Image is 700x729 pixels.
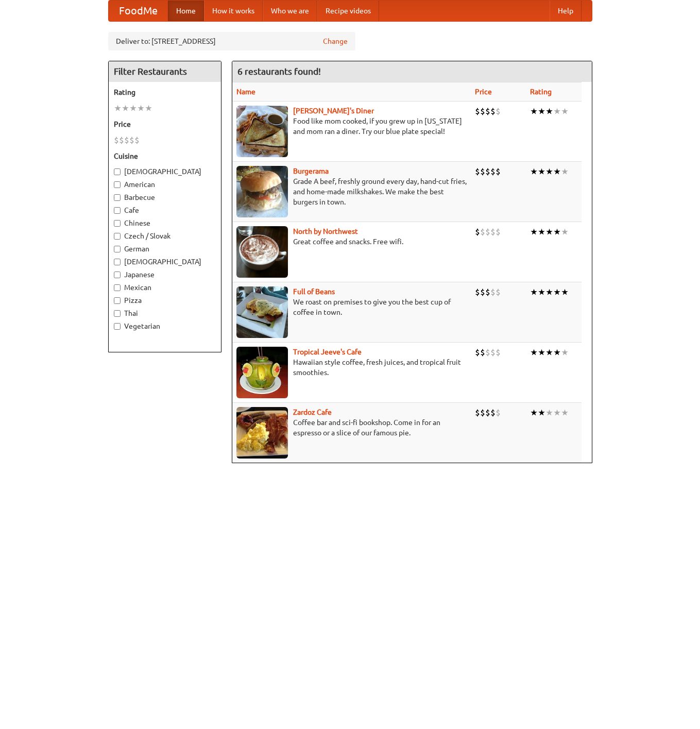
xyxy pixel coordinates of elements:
[109,61,221,82] h4: Filter Restaurants
[530,106,538,117] li: ★
[538,407,545,418] li: ★
[236,116,467,137] p: Food like mom cooked, if you grew up in [US_STATE] and mom ran a diner. Try our blue plate special!
[485,407,490,418] li: $
[129,134,134,146] li: $
[114,218,216,228] label: Chinese
[114,181,121,188] input: American
[480,226,485,238] li: $
[530,88,552,96] a: Rating
[293,227,358,235] a: North by Northwest
[114,103,122,114] li: ★
[538,106,545,117] li: ★
[236,226,288,278] img: north.jpg
[114,323,121,330] input: Vegetarian
[545,106,553,117] li: ★
[236,297,467,317] p: We roast on premises to give you the best cup of coffee in town.
[553,226,561,238] li: ★
[561,226,569,238] li: ★
[114,246,121,252] input: German
[114,151,216,161] h5: Cuisine
[485,286,490,298] li: $
[114,207,121,214] input: Cafe
[496,347,501,358] li: $
[145,103,152,114] li: ★
[114,220,121,227] input: Chinese
[114,308,216,318] label: Thai
[530,166,538,177] li: ★
[480,347,485,358] li: $
[538,286,545,298] li: ★
[530,226,538,238] li: ★
[490,166,496,177] li: $
[119,134,124,146] li: $
[114,179,216,190] label: American
[114,233,121,240] input: Czech / Slovak
[561,106,569,117] li: ★
[236,106,288,157] img: sallys.jpg
[293,287,335,296] b: Full of Beans
[490,407,496,418] li: $
[530,286,538,298] li: ★
[114,272,121,278] input: Japanese
[108,32,355,50] div: Deliver to: [STREET_ADDRESS]
[480,407,485,418] li: $
[114,284,121,291] input: Mexican
[561,347,569,358] li: ★
[114,192,216,202] label: Barbecue
[236,407,288,459] img: zardoz.jpg
[114,166,216,177] label: [DEMOGRAPHIC_DATA]
[496,106,501,117] li: $
[550,1,582,21] a: Help
[480,106,485,117] li: $
[236,417,467,438] p: Coffee bar and sci-fi bookshop. Come in for an espresso or a slice of our famous pie.
[496,166,501,177] li: $
[561,286,569,298] li: ★
[490,106,496,117] li: $
[490,286,496,298] li: $
[496,226,501,238] li: $
[114,231,216,241] label: Czech / Slovak
[545,226,553,238] li: ★
[114,259,121,265] input: [DEMOGRAPHIC_DATA]
[323,36,348,46] a: Change
[538,226,545,238] li: ★
[114,269,216,280] label: Japanese
[114,321,216,331] label: Vegetarian
[553,407,561,418] li: ★
[114,205,216,215] label: Cafe
[545,407,553,418] li: ★
[114,297,121,304] input: Pizza
[114,87,216,97] h5: Rating
[237,66,321,76] ng-pluralize: 6 restaurants found!
[475,407,480,418] li: $
[293,348,362,356] b: Tropical Jeeve's Cafe
[114,295,216,306] label: Pizza
[553,286,561,298] li: ★
[236,176,467,207] p: Grade A beef, freshly ground every day, hand-cut fries, and home-made milkshakes. We make the bes...
[496,407,501,418] li: $
[293,107,374,115] a: [PERSON_NAME]'s Diner
[530,407,538,418] li: ★
[538,166,545,177] li: ★
[263,1,317,21] a: Who we are
[293,408,332,416] a: Zardoz Cafe
[545,166,553,177] li: ★
[114,168,121,175] input: [DEMOGRAPHIC_DATA]
[485,347,490,358] li: $
[490,226,496,238] li: $
[236,166,288,217] img: burgerama.jpg
[114,282,216,293] label: Mexican
[114,194,121,201] input: Barbecue
[475,106,480,117] li: $
[496,286,501,298] li: $
[475,286,480,298] li: $
[553,166,561,177] li: ★
[168,1,204,21] a: Home
[475,88,492,96] a: Price
[561,166,569,177] li: ★
[204,1,263,21] a: How it works
[485,106,490,117] li: $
